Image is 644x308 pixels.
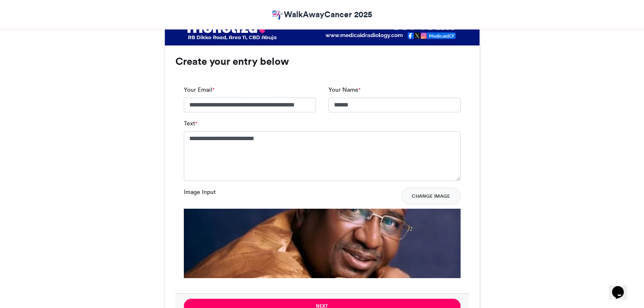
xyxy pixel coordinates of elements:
label: Text [184,119,197,128]
button: Change Image [401,188,461,204]
h3: Create your entry below [175,56,469,66]
label: Your Email [184,85,215,94]
a: WalkAwayCancer 2025 [272,8,372,21]
label: Image Input [184,188,216,196]
label: Your Name [329,85,360,94]
iframe: chat widget [609,274,636,300]
img: Adeleye Akapo [272,10,284,21]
